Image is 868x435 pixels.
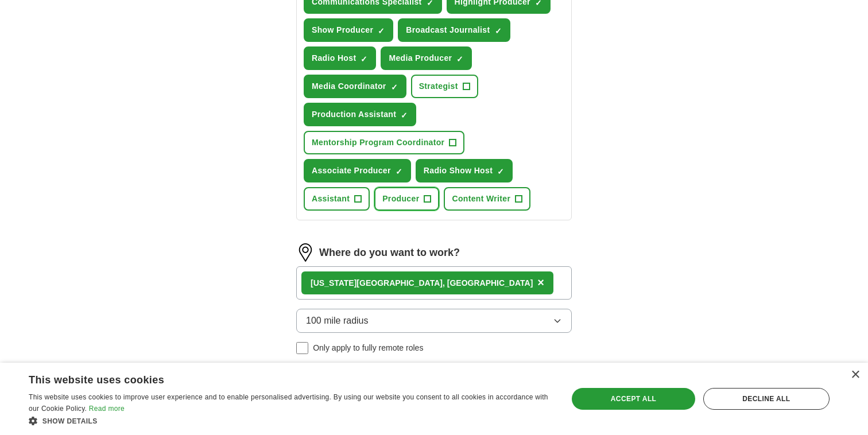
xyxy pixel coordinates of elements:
[389,52,452,64] span: Media Producer
[304,187,370,211] button: Assistant
[312,165,391,177] span: Associate Producer
[304,103,416,126] button: Production Assistant✓
[406,24,490,36] span: Broadcast Journalist
[312,52,356,64] span: Radio Host
[396,167,402,176] span: ✓
[851,371,859,379] div: Close
[456,55,463,64] span: ✓
[29,415,552,426] div: Show details
[391,83,398,92] span: ✓
[401,111,408,120] span: ✓
[319,245,460,261] label: Where do you want to work?
[89,405,125,413] a: Read more, opens a new window
[497,167,504,176] span: ✓
[296,342,308,354] input: Only apply to fully remote roles
[311,277,533,289] div: [US_STATE][GEOGRAPHIC_DATA], [GEOGRAPHIC_DATA]
[29,370,523,387] div: This website uses cookies
[452,193,510,205] span: Content Writer
[312,80,386,92] span: Media Coordinator
[304,159,411,182] button: Associate Producer✓
[312,193,350,205] span: Assistant
[312,137,444,149] span: Mentorship Program Coordinator
[304,131,464,154] button: Mentorship Program Coordinator
[381,46,472,70] button: Media Producer✓
[29,393,548,413] span: This website uses cookies to improve user experience and to enable personalised advertising. By u...
[296,309,572,333] button: 100 mile radius
[304,18,393,42] button: Show Producer✓
[296,243,315,262] img: location.png
[416,159,513,182] button: Radio Show Host✓
[42,417,98,425] span: Show details
[411,75,478,98] button: Strategist
[304,46,376,70] button: Radio Host✓
[361,55,367,64] span: ✓
[382,193,419,205] span: Producer
[313,342,423,354] span: Only apply to fully remote roles
[306,314,369,328] span: 100 mile radius
[703,388,830,410] div: Decline all
[444,187,530,211] button: Content Writer
[419,80,458,92] span: Strategist
[398,18,510,42] button: Broadcast Journalist✓
[572,388,695,410] div: Accept all
[495,26,502,36] span: ✓
[424,165,493,177] span: Radio Show Host
[312,24,373,36] span: Show Producer
[312,108,396,121] span: Production Assistant
[378,26,385,36] span: ✓
[304,75,406,98] button: Media Coordinator✓
[537,274,544,292] button: ×
[374,187,439,211] button: Producer
[537,276,544,289] span: ×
